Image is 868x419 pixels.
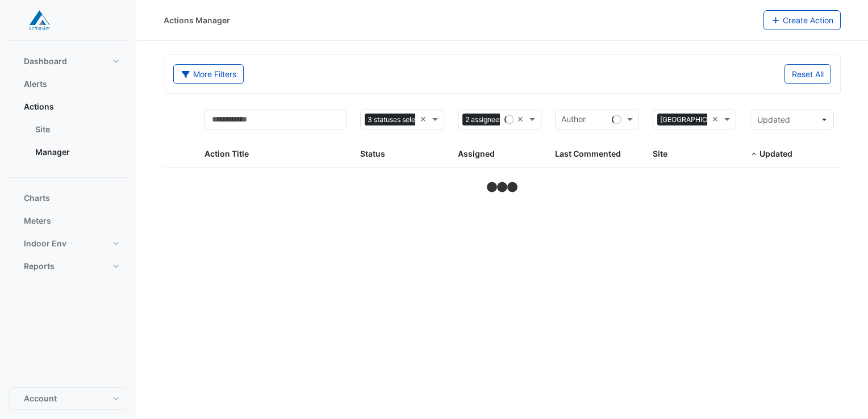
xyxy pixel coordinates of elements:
a: Site [26,118,127,141]
button: Updated [750,110,834,129]
span: Updated [757,115,790,124]
div: Actions [9,118,127,168]
span: Dashboard [24,56,67,67]
span: 3 statuses selected [365,114,433,126]
button: Actions [9,95,127,118]
span: [GEOGRAPHIC_DATA] [657,114,733,126]
span: Account [24,393,57,404]
button: Create Action [763,10,841,30]
span: Clear [420,113,429,126]
img: Company Logo [14,9,65,32]
span: Clear [517,113,527,126]
span: Charts [24,192,50,204]
button: Reset All [784,64,831,84]
span: Updated [759,149,792,158]
button: More Filters [173,64,244,84]
span: Meters [24,215,51,227]
button: Indoor Env [9,232,127,255]
div: Actions Manager [164,14,230,26]
span: Action Title [205,149,249,158]
span: Actions [24,101,54,112]
span: Site [653,149,667,158]
span: Reports [24,261,55,272]
span: Alerts [24,78,47,90]
button: Meters [9,209,127,232]
a: Manager [26,141,127,164]
span: Clear [712,113,721,126]
span: Assigned [458,149,495,158]
button: Account [9,387,127,410]
button: Reports [9,255,127,278]
button: Alerts [9,73,127,95]
span: 2 assignees selected [462,114,535,126]
span: Last Commented [555,149,621,158]
button: Dashboard [9,50,127,73]
span: Indoor Env [24,238,66,249]
button: Charts [9,187,127,209]
span: Status [360,149,385,158]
